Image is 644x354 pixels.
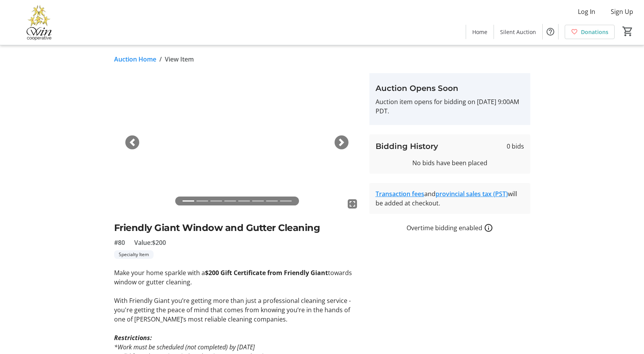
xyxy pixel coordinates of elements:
[114,238,125,247] span: #80
[572,5,601,18] button: Log In
[466,25,494,39] a: Home
[621,24,635,38] button: Cart
[500,28,536,36] span: Silent Auction
[605,5,639,18] button: Sign Up
[581,28,608,36] span: Donations
[611,7,633,16] span: Sign Up
[484,223,493,233] a: How overtime bidding works for silent auctions
[134,238,166,247] span: Value: $200
[159,55,162,64] span: /
[114,250,154,259] tr-label-badge: Specialty Item
[348,199,357,209] mat-icon: fullscreen
[114,73,360,212] img: Image
[436,190,508,198] a: provincial sales tax (PST)
[114,343,255,351] em: *Work must be scheduled (not completed) by [DATE]
[376,190,424,198] a: Transaction fees
[205,268,266,277] strong: $200 Gift Certificate
[114,333,152,342] em: Restrictions:
[543,24,558,39] button: Help
[376,82,524,94] h3: Auction Opens Soon
[114,296,360,324] p: With Friendly Giant you’re getting more than just a professional cleaning service - you're gettin...
[507,142,524,151] span: 0 bids
[165,55,194,64] span: View Item
[114,55,156,64] a: Auction Home
[267,268,328,277] strong: from Friendly Giant
[369,223,530,233] div: Overtime bidding enabled
[472,28,487,36] span: Home
[5,3,73,42] img: Victoria Women In Need Community Cooperative's Logo
[114,221,360,235] h2: Friendly Giant Window and Gutter Cleaning
[376,140,438,152] h3: Bidding History
[494,25,542,39] a: Silent Auction
[114,268,360,287] p: Make your home sparkle with a towards window or gutter cleaning.
[376,189,524,208] div: and will be added at checkout.
[376,158,524,168] div: No bids have been placed
[565,25,615,39] a: Donations
[578,7,595,16] span: Log In
[376,97,524,116] p: Auction item opens for bidding on [DATE] 9:00AM PDT.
